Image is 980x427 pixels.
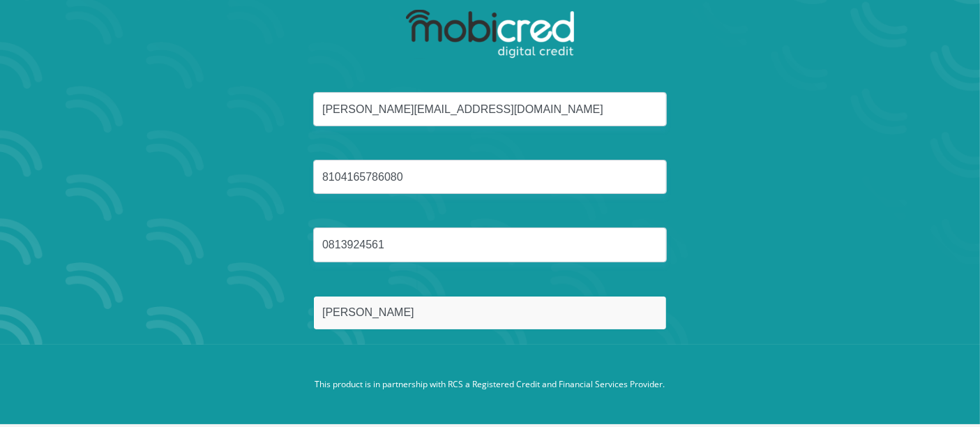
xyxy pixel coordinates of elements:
[313,296,667,330] input: Surname
[313,160,667,194] input: ID Number
[313,92,667,126] input: Email
[313,227,667,262] input: Cellphone Number
[103,378,877,391] p: This product is in partnership with RCS a Registered Credit and Financial Services Provider.
[406,10,574,59] img: mobicred logo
